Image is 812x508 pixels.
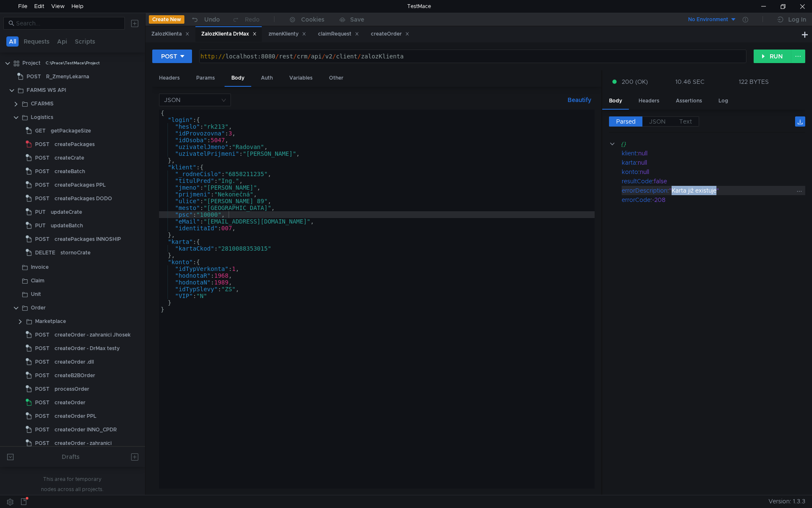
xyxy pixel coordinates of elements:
div: 122 BYTES [739,78,769,86]
div: Project [22,57,41,69]
button: POST [152,50,192,63]
div: konto [622,167,638,177]
div: processOrder [55,383,89,395]
div: ZalozKlienta DrMax [201,30,257,39]
span: POST [35,383,49,395]
div: Params [189,70,222,86]
button: Create New [149,15,184,24]
button: Redo [226,13,266,26]
div: CFARMIS [31,97,54,110]
div: createOrder .dll [55,356,94,368]
div: Claim [31,274,44,287]
button: Api [55,36,70,47]
div: Redo [245,14,260,25]
button: Scripts [72,36,98,47]
div: stornoCrate [60,246,91,259]
div: : [622,177,805,186]
div: Body [602,93,629,110]
span: POST [35,192,49,205]
div: {} [621,139,793,149]
div: errorDescription [622,186,667,195]
div: : [622,195,805,204]
div: : [622,149,805,158]
div: createB2BOrder [55,369,95,382]
span: POST [35,152,49,164]
span: Parsed [616,118,636,125]
span: POST [35,138,49,151]
button: No Environment [678,13,737,26]
div: Variables [283,70,319,86]
div: Assertions [669,93,709,109]
div: Headers [632,93,666,109]
div: : [622,186,805,195]
div: POST [161,52,177,61]
div: Logistics [31,111,53,124]
input: Search... [16,19,120,28]
div: Log In [788,14,806,25]
div: Invoice [31,261,49,273]
div: Drafts [62,452,80,462]
span: POST [35,410,49,422]
span: Text [679,118,692,125]
div: -208 [652,195,796,204]
div: R_ZmenyLekarna [46,70,89,83]
div: claimRequest [318,30,359,39]
div: null [638,149,794,158]
div: "Karta již existuje" [669,186,796,195]
button: Requests [21,36,52,47]
div: Marketplace [35,315,66,328]
span: POST [35,329,49,341]
div: zmenKlienty [269,30,306,39]
div: Undo [204,14,220,25]
div: ZalozKlienta [151,30,189,39]
div: createPackages INNOSHIP [55,233,121,246]
button: Undo [184,13,226,26]
span: POST [35,369,49,382]
button: RUN [754,50,791,63]
div: createOrder INNO_CPDR [55,423,117,436]
span: POST [35,396,49,409]
div: updateBatch [51,219,83,232]
div: Body [225,70,251,87]
span: POST [35,342,49,355]
div: Unit [31,288,41,301]
div: getPackageSize [51,124,91,137]
div: createOrder - zahranici [55,437,112,450]
span: Version: 1.3.3 [768,495,805,508]
div: errorCode [622,195,650,204]
div: Order [31,301,46,314]
span: POST [35,437,49,450]
span: POST [35,356,49,368]
span: POST [35,233,49,246]
div: Other [322,70,350,86]
div: createCrate [55,152,84,164]
div: Save [350,17,364,22]
span: PUT [35,206,46,218]
div: FARMIS WS API [27,84,66,97]
button: All [6,36,19,47]
div: Cookies [301,14,324,25]
div: createOrder - zahranici Jhosek [55,329,131,341]
span: POST [35,179,49,191]
div: createBatch [55,165,85,178]
span: POST [27,70,41,83]
div: C:\Prace\TestMace\Project [46,57,100,69]
div: Auth [254,70,280,86]
div: updateCrate [51,206,82,218]
span: PUT [35,219,46,232]
span: POST [35,165,49,178]
div: createPackages DODO [55,192,112,205]
div: klient [622,149,636,158]
div: : [622,167,805,177]
span: JSON [649,118,666,125]
div: Headers [152,70,187,86]
div: createPackages PPL [55,179,106,191]
div: createOrder [371,30,409,39]
div: No Environment [688,16,728,24]
div: null [638,158,794,167]
div: null [640,167,795,177]
div: 10.46 SEC [675,78,705,86]
div: createPackages [55,138,95,151]
div: false [654,177,796,186]
span: 200 (OK) [622,77,648,86]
